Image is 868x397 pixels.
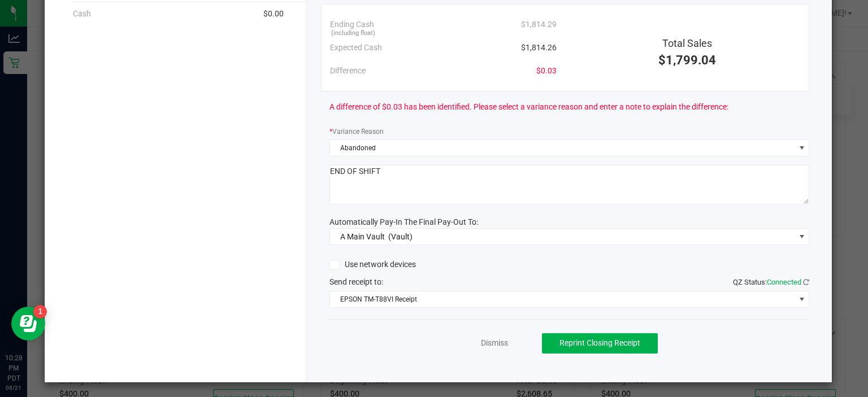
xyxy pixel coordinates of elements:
span: $1,814.26 [521,42,557,54]
span: EPSON TM-T88VI Receipt [330,291,795,307]
span: Send receipt to: [329,277,383,286]
span: $1,799.04 [658,53,716,67]
span: (including float) [331,29,375,38]
span: Expected Cash [330,42,382,54]
span: Ending Cash [330,19,374,30]
label: Use network devices [329,259,416,271]
span: $0.03 [536,65,557,77]
span: QZ Status: [733,278,809,286]
span: $0.00 [263,8,284,20]
span: Difference [330,65,366,77]
iframe: Resource center [11,307,45,341]
span: $1,814.29 [521,19,557,30]
iframe: Resource center unread badge [33,305,47,319]
span: Cash [73,8,91,20]
span: Connected [767,278,801,286]
a: Dismiss [481,337,508,349]
span: (Vault) [388,232,413,241]
button: Reprint Closing Receipt [542,333,658,354]
span: Abandoned [330,140,795,156]
span: Reprint Closing Receipt [559,338,640,347]
span: A Main Vault [340,232,385,241]
span: Automatically Pay-In The Final Pay-Out To: [329,217,478,226]
span: A difference of $0.03 has been identified. Please select a variance reason and enter a note to ex... [329,101,728,113]
label: Variance Reason [329,126,384,137]
span: Total Sales [662,37,712,49]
